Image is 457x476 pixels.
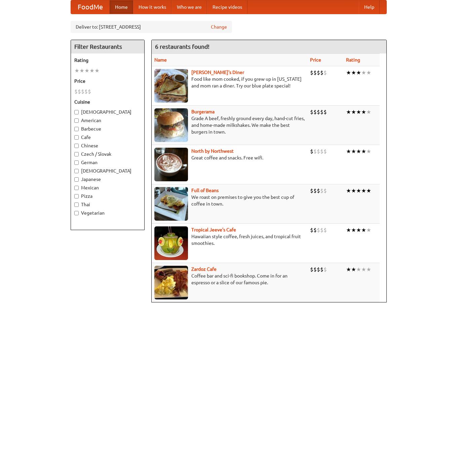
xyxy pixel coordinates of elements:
[71,0,110,14] a: FoodMe
[74,194,79,198] input: Pizza
[351,226,356,234] li: ★
[310,148,313,155] li: $
[323,108,327,116] li: $
[191,109,215,114] a: Burgerama
[317,187,320,194] li: $
[361,266,366,273] li: ★
[211,24,227,30] a: Change
[74,125,141,132] label: Barbecue
[346,226,351,234] li: ★
[191,227,236,232] a: Tropical Jeeve's Cafe
[74,144,79,148] input: Chinese
[74,211,79,215] input: Vegetarian
[317,108,320,116] li: $
[361,108,366,116] li: ★
[320,108,323,116] li: $
[74,169,79,173] input: [DEMOGRAPHIC_DATA]
[366,187,371,194] li: ★
[84,67,89,74] li: ★
[191,266,217,272] a: Zardoz Cafe
[346,108,351,116] li: ★
[317,69,320,76] li: $
[346,69,351,76] li: ★
[361,226,366,234] li: ★
[313,69,317,76] li: $
[74,118,79,123] input: American
[81,88,84,95] li: $
[356,266,361,273] li: ★
[154,154,305,161] p: Great coffee and snacks. Free wifi.
[79,67,84,74] li: ★
[74,159,141,166] label: German
[361,69,366,76] li: ★
[74,176,141,183] label: Japanese
[74,142,141,149] label: Chinese
[323,187,327,194] li: $
[346,148,351,155] li: ★
[313,148,317,155] li: $
[74,201,141,208] label: Thai
[74,88,78,95] li: $
[154,57,167,63] a: Name
[346,187,351,194] li: ★
[74,110,79,114] input: [DEMOGRAPHIC_DATA]
[154,69,188,103] img: sallys.jpg
[207,0,247,14] a: Recipe videos
[320,69,323,76] li: $
[320,187,323,194] li: $
[74,151,141,157] label: Czech / Slovak
[361,148,366,155] li: ★
[320,266,323,273] li: $
[74,57,141,64] h5: Rating
[323,266,327,273] li: $
[191,188,219,193] a: Full of Beans
[310,187,313,194] li: $
[313,266,317,273] li: $
[84,88,88,95] li: $
[366,266,371,273] li: ★
[313,187,317,194] li: $
[351,108,356,116] li: ★
[74,177,79,182] input: Japanese
[154,226,188,260] img: jeeves.jpg
[88,88,91,95] li: $
[154,266,188,299] img: zardoz.jpg
[172,0,207,14] a: Who we are
[313,226,317,234] li: $
[191,148,234,154] a: North by Northwest
[74,210,141,216] label: Vegetarian
[154,76,305,89] p: Food like mom cooked, if you grew up in [US_STATE] and mom ran a diner. Try our blue plate special!
[346,57,360,63] a: Rating
[154,233,305,247] p: Hawaiian style coffee, fresh juices, and tropical fruit smoothies.
[78,88,81,95] li: $
[74,168,141,174] label: [DEMOGRAPHIC_DATA]
[191,70,244,75] a: [PERSON_NAME]'s Diner
[351,148,356,155] li: ★
[310,266,313,273] li: $
[361,187,366,194] li: ★
[74,135,79,140] input: Cafe
[356,108,361,116] li: ★
[154,108,188,142] img: burgerama.jpg
[351,187,356,194] li: ★
[317,148,320,155] li: $
[74,152,79,156] input: Czech / Slovak
[89,67,94,74] li: ★
[313,108,317,116] li: $
[317,266,320,273] li: $
[110,0,133,14] a: Home
[74,184,141,191] label: Mexican
[359,0,380,14] a: Help
[356,69,361,76] li: ★
[320,148,323,155] li: $
[154,148,188,181] img: north.jpg
[346,266,351,273] li: ★
[366,226,371,234] li: ★
[310,57,321,63] a: Price
[317,226,320,234] li: $
[154,272,305,286] p: Coffee bar and sci-fi bookshop. Come in for an espresso or a slice of our famous pie.
[366,148,371,155] li: ★
[94,67,100,74] li: ★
